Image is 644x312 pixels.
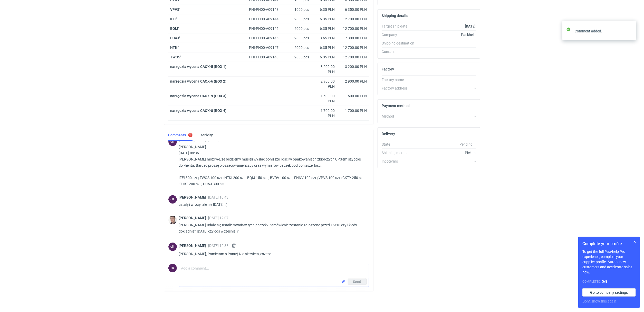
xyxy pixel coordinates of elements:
[179,222,365,234] p: [PERSON_NAME] udało się ustalić wymiary tych paczek? Zamówienie zostanie zgłoszone przed 16/10 cz...
[459,142,476,146] em: Pending...
[419,114,476,119] div: -
[419,32,476,37] div: Packhelp
[170,65,227,69] strong: narzędzia wycena CAOX-5 (BOX 1)
[382,14,408,18] h2: Shipping details
[249,55,284,60] div: PHI-PH00-A09148
[249,26,284,31] div: PHI-PH00-A09145
[582,288,636,297] a: Go to company settings
[208,195,229,199] span: [DATE] 10:43
[465,24,476,28] strong: [DATE]
[382,86,419,91] div: Factory address
[286,14,311,24] div: 2000 pcs
[168,216,177,224] img: Maciej Sikora
[582,279,636,284] div: Completed:
[249,7,284,12] div: PHI-PH00-A09143
[339,7,367,12] div: 6 350.00 PLN
[286,24,311,33] div: 2000 pcs
[286,43,311,52] div: 2000 pcs
[179,201,365,208] p: ustalę i wrócę. ale nie [DATE]. :)
[313,35,335,41] div: 3.65 PLN
[313,93,335,104] div: 1 500.00 PLN
[382,77,419,82] div: Factory name
[339,35,367,41] div: 7 300.00 PLN
[353,280,361,283] span: Send
[382,41,419,46] div: Shipping destination
[419,86,476,91] div: -
[382,142,419,147] div: State
[170,109,227,113] strong: narzędzia wycena CAOX-8 (BOX 4)
[339,26,367,31] div: 12 700.00 PLN
[419,49,476,54] div: -
[629,28,632,34] button: close
[168,129,193,141] a: Comments1
[170,79,227,83] strong: narzędzia wycena CAOX-6 (BOX 2)
[170,17,177,21] strong: IFEI'
[382,104,410,108] h2: Payment method
[582,249,636,275] p: To get the full Packhelp Pro experience, complete your supplier profile. Attract new customers an...
[168,264,177,272] div: Łukasz Kowalski
[179,244,208,248] span: [PERSON_NAME]
[286,33,311,43] div: 2000 pcs
[168,138,177,146] div: Łukasz Kowalski
[170,46,179,50] strong: HTKI'
[382,24,419,29] div: Target ship date
[313,7,335,12] div: 6.35 PLN
[419,77,476,82] div: -
[339,55,367,60] div: 12 700.00 PLN
[602,279,607,283] strong: 5 / 8
[632,239,638,245] button: Skip for now
[208,216,229,220] span: [DATE] 12:07
[249,35,284,41] div: PHI-PH00-A09146
[179,251,365,257] p: [PERSON_NAME], Pamiętam o Panu:) Nic nie wiem jeszcze.
[575,29,629,34] div: Comment added.
[170,55,181,59] strong: TWOS'
[582,299,617,304] button: Don’t show this again
[382,32,419,37] div: Company
[382,150,419,155] div: Shipping method
[249,45,284,50] div: PHI-PH00-A09147
[382,159,419,164] div: Incoterms
[582,241,636,247] h1: Complete your profile
[313,108,335,118] div: 1 700.00 PLN
[286,5,311,14] div: 1000 pcs
[339,108,367,113] div: 1 700.00 PLN
[313,26,335,31] div: 6.35 PLN
[168,243,177,251] figcaption: ŁK
[339,64,367,69] div: 3 200.00 PLN
[179,144,365,187] p: [PERSON_NAME] [DATE] 09:36 [PERSON_NAME] możliwe, że będziemy musieli wysłać poniższe ilości w op...
[168,243,177,251] div: Łukasz Kowalski
[339,79,367,84] div: 2 900.00 PLN
[168,264,177,272] figcaption: ŁK
[382,67,394,71] h2: Factory
[286,52,311,62] div: 2000 pcs
[382,114,419,119] div: Method
[339,45,367,50] div: 12 700.00 PLN
[168,138,177,146] figcaption: ŁK
[382,132,395,136] h2: Delivery
[419,150,476,155] div: Pickup
[208,244,229,248] span: [DATE] 12:38
[339,93,367,99] div: 1 500.00 PLN
[313,45,335,50] div: 6.35 PLN
[419,159,476,164] div: -
[189,133,191,137] div: 1
[179,216,208,220] span: [PERSON_NAME]
[382,49,419,54] div: Contact
[313,55,335,60] div: 6.35 PLN
[170,7,180,12] strong: VPVS'
[170,36,180,40] strong: UUAJ'
[313,16,335,22] div: 6.35 PLN
[201,129,213,141] a: Activity
[168,195,177,204] div: Łukasz Kowalski
[339,16,367,22] div: 12 700.00 PLN
[313,79,335,89] div: 2 900.00 PLN
[170,94,227,98] strong: narzędzia wycena CAOX-9 (BOX 3)
[168,195,177,204] figcaption: ŁK
[179,195,208,199] span: [PERSON_NAME]
[313,64,335,74] div: 3 200.00 PLN
[249,16,284,22] div: PHI-PH00-A09144
[348,279,367,285] button: Send
[170,26,179,31] strong: BQIJ'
